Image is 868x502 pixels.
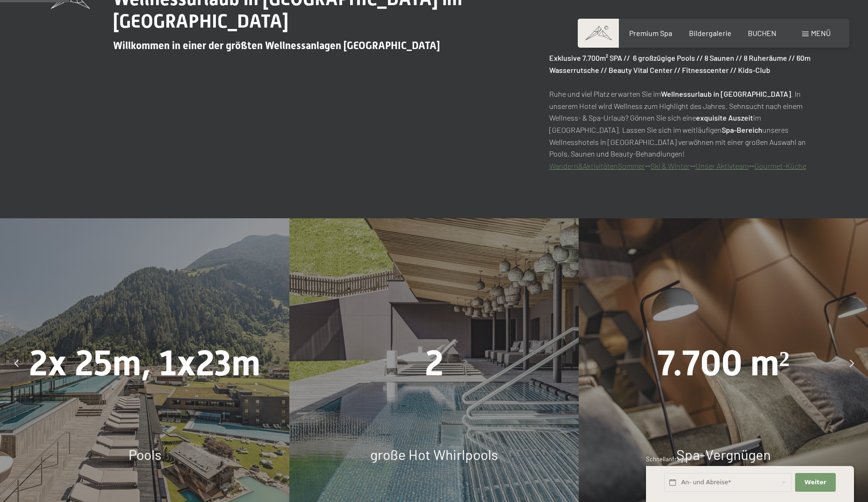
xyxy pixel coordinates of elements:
span: Pools [129,446,161,463]
a: Bildergalerie [689,29,732,37]
span: 2x 25m, 1x23m [29,343,260,384]
strong: exquisite Auszeit [696,113,753,122]
span: Weiter [804,478,826,487]
strong: Wellnessurlaub in [GEOGRAPHIC_DATA] [661,89,791,98]
a: BUCHEN [748,29,776,37]
span: Spa-Vergnügen [676,446,771,463]
p: Ruhe und viel Platz erwarten Sie im . In unserem Hotel wird Wellness zum Highlight des Jahres. Se... [549,52,818,172]
strong: Spa-Bereich [722,125,762,134]
a: Ski & Winter [651,161,690,170]
span: Menü [811,29,831,37]
a: Premium Spa [629,29,672,37]
span: 2 [425,343,444,384]
button: Weiter [795,473,835,492]
a: Gourmet-Küche [754,161,806,170]
strong: Exklusive 7.700m² SPA // 6 großzügige Pools // 8 Saunen // 8 Ruheräume // 60m Wasserrutsche // Be... [549,53,811,74]
span: 7.700 m² [657,343,790,384]
a: Unser Aktivteam [696,161,749,170]
span: Schnellanfrage [646,455,687,463]
span: große Hot Whirlpools [370,446,498,463]
a: Wandern&AktivitätenSommer [549,161,645,170]
span: Willkommen in einer der größten Wellnessanlagen [GEOGRAPHIC_DATA] [113,40,440,51]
